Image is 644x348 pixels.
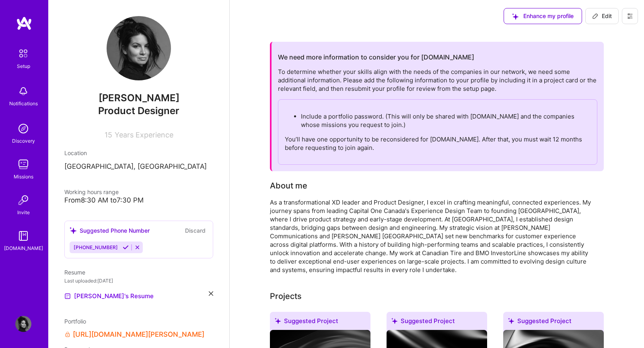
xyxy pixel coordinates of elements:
[74,244,118,250] span: [PHONE_NUMBER]
[278,68,597,165] div: To determine whether your skills align with the needs of the companies in our network, we need so...
[592,12,612,20] span: Edit
[270,198,592,274] div: As a transformational XD leader and Product Designer, I excel in crafting meaningful, connected e...
[278,53,474,61] h2: We need more information to consider you for [DOMAIN_NAME]
[9,99,38,108] div: Notifications
[585,8,619,24] button: Edit
[64,149,213,157] div: Location
[64,318,86,325] span: Portfolio
[13,316,33,332] a: User Avatar
[12,137,35,145] div: Discovery
[15,192,31,208] img: Invite
[64,291,154,301] a: [PERSON_NAME]'s Resume
[64,92,213,104] span: [PERSON_NAME]
[15,156,31,172] img: teamwork
[73,330,204,339] a: [URL][DOMAIN_NAME][PERSON_NAME]
[17,62,30,70] div: Setup
[134,244,140,250] i: Reject
[301,112,591,129] p: Include a portfolio password. (This will only be shared with [DOMAIN_NAME] and the companies whos...
[4,244,43,252] div: [DOMAIN_NAME]
[14,172,33,181] div: Missions
[70,226,150,235] div: Suggested Phone Number
[270,290,302,302] div: Projects
[64,269,85,276] span: Resume
[16,16,32,31] img: logo
[98,105,179,117] span: Product Designer
[15,83,31,99] img: bell
[123,244,129,250] i: Accept
[391,318,397,324] i: icon SuggestedTeams
[64,196,213,205] div: From 8:30 AM to 7:30 PM
[64,188,119,195] span: Working hours range
[15,121,31,137] img: discovery
[209,291,213,296] i: icon Close
[270,312,370,333] div: Suggested Project
[15,45,32,62] img: setup
[503,312,604,333] div: Suggested Project
[275,318,281,324] i: icon SuggestedTeams
[17,208,30,217] div: Invite
[107,16,171,80] img: User Avatar
[183,226,208,235] button: Discard
[285,135,591,152] p: You’ll have one opportunity to be reconsidered for [DOMAIN_NAME]. After that, you must wait 12 mo...
[64,293,71,299] img: Resume
[64,162,213,172] p: [GEOGRAPHIC_DATA], [GEOGRAPHIC_DATA]
[15,316,31,332] img: User Avatar
[387,312,487,333] div: Suggested Project
[70,227,76,234] i: icon SuggestedTeams
[15,228,31,244] img: guide book
[64,276,213,285] div: Last uploaded: [DATE]
[508,318,514,324] i: icon SuggestedTeams
[115,131,173,139] span: Years Experience
[270,180,307,192] div: About me
[105,131,112,139] span: 15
